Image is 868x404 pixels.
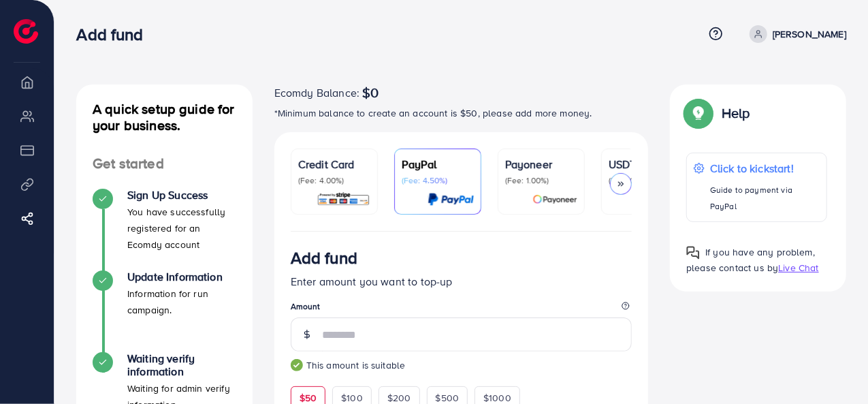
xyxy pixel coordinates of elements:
p: Enter amount you want to top-up [291,273,632,290]
p: You have successfully registered for an Ecomdy account [127,204,236,253]
a: [PERSON_NAME] [744,25,846,43]
p: Credit Card [298,156,370,172]
img: guide [291,359,303,371]
h4: A quick setup guide for your business. [76,101,253,134]
p: (Fee: 0.00%) [609,175,681,186]
p: Click to kickstart! [710,160,820,176]
h4: Sign Up Success [127,189,236,202]
span: $0 [362,84,379,101]
p: Guide to payment via PayPal [710,182,820,215]
p: (Fee: 4.50%) [402,175,474,186]
img: Popup guide [686,101,711,125]
span: Ecomdy Balance: [274,84,359,101]
img: card [532,191,577,207]
img: logo [14,19,38,44]
small: This amount is suitable [291,358,632,372]
h4: Waiting verify information [127,352,236,378]
span: If you have any problem, please contact us by [686,245,815,275]
li: Update Information [76,270,253,352]
img: card [317,191,370,207]
li: Sign Up Success [76,189,253,270]
img: card [428,191,474,207]
iframe: Chat [810,343,858,394]
h4: Get started [76,155,253,172]
span: Live Chat [778,261,818,275]
h3: Add fund [76,25,154,44]
p: (Fee: 4.00%) [298,175,370,186]
legend: Amount [291,300,632,317]
p: Help [722,105,750,121]
img: Popup guide [686,246,700,260]
p: USDT [609,156,681,172]
p: Payoneer [505,156,577,172]
p: Information for run campaign. [127,285,236,318]
p: PayPal [402,156,474,172]
h4: Update Information [127,270,236,283]
h3: Add fund [291,248,357,268]
p: *Minimum balance to create an account is $50, please add more money. [274,105,649,121]
p: (Fee: 1.00%) [505,175,577,186]
p: [PERSON_NAME] [773,26,846,42]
